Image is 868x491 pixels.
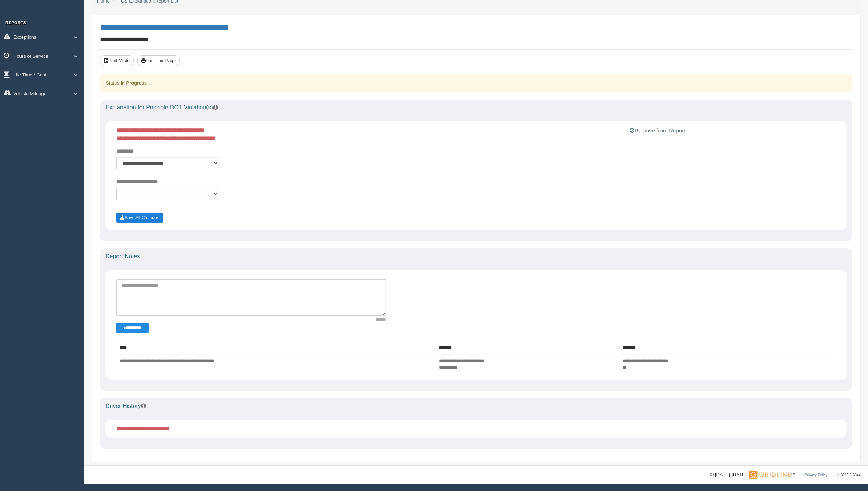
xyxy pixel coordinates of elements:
button: Print This Page [137,55,180,66]
span: v. 2025.6.2844 [837,473,861,477]
div: © [DATE]-[DATE] - ™ [710,471,861,479]
div: Status: [100,74,852,92]
button: Change Filter Options [116,323,149,333]
div: Report Notes [100,248,852,265]
a: Privacy Policy [805,473,827,477]
button: Print Mode [100,55,134,66]
button: Save [116,213,163,223]
button: Remove from Report [627,126,688,135]
img: Gridline [749,471,791,479]
div: Driver History [100,398,852,414]
div: Explanation for Possible DOT Violation(s) [100,100,852,116]
strong: In Progress [120,80,147,86]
